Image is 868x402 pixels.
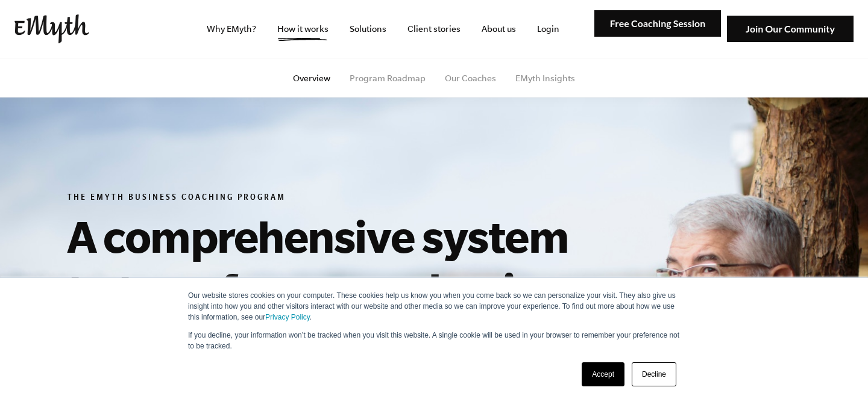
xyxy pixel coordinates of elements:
[14,14,89,43] img: EMyth
[350,73,426,83] a: Program Roadmap
[188,290,680,323] p: Our website stores cookies on your computer. These cookies help us know you when you come back so...
[265,313,310,321] a: Privacy Policy
[188,330,680,351] p: If you decline, your information won’t be tracked when you visit this website. A single cookie wi...
[582,362,624,386] a: Accept
[727,16,854,43] img: Join Our Community
[594,10,721,37] img: Free Coaching Session
[293,73,330,83] a: Overview
[68,209,617,368] h1: A comprehensive system to transform your business—one step at a time.
[445,73,496,83] a: Our Coaches
[632,362,676,386] a: Decline
[68,193,617,205] h6: The EMyth Business Coaching Program
[515,73,575,83] a: EMyth Insights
